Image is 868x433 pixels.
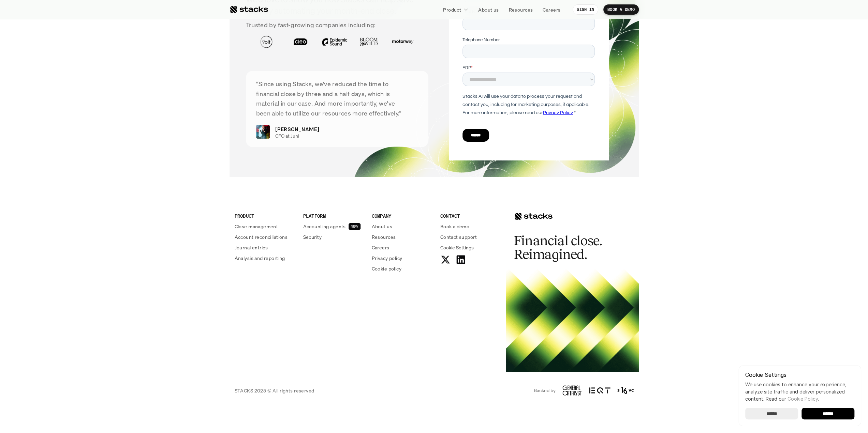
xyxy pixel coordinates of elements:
[788,396,818,402] a: Cookie Policy
[766,396,819,402] span: Read our .
[443,6,461,13] p: Product
[372,233,396,241] p: Resources
[303,223,346,230] p: Accounting agents
[543,6,560,13] p: Careers
[372,244,432,251] a: Careers
[351,225,358,229] h2: NEW
[303,212,364,219] p: PLATFORM
[440,244,474,251] button: Cookie Trigger
[235,233,295,241] a: Account reconciliations
[256,79,418,118] p: “Since using Stacks, we've reduced the time to financial close by three and a half days, which is...
[275,125,320,133] p: [PERSON_NAME]
[372,233,432,241] a: Resources
[372,265,401,272] p: Cookie policy
[235,387,314,394] p: STACKS 2025 © All rights reserved
[275,133,413,139] p: CFO at Juni
[478,6,499,13] p: About us
[235,233,288,241] p: Account reconciliations
[474,3,503,16] a: About us
[440,233,501,241] a: Contact support
[745,381,854,402] p: We use cookies to enhance your experience, analyze site traffic and deliver personalized content.
[372,254,432,262] a: Privacy policy
[440,223,470,230] p: Book a demo
[235,254,295,262] a: Analysis and reporting
[607,7,635,12] p: BOOK A DEMO
[235,244,295,251] a: Journal entries
[372,244,389,251] p: Careers
[577,7,594,12] p: SIGN IN
[372,254,402,262] p: Privacy policy
[372,212,432,219] p: COMPANY
[440,244,474,251] span: Cookie Settings
[303,233,322,241] p: Security
[235,223,278,230] p: Close management
[246,20,429,30] p: Trusted by fast-growing companies including:
[573,4,598,15] a: SIGN IN
[235,223,295,230] a: Close management
[235,212,295,219] p: PRODUCT
[440,233,477,241] p: Contact support
[303,223,364,230] a: Accounting agentsNEW
[440,223,501,230] a: Book a demo
[303,233,364,241] a: Security
[372,223,392,230] p: About us
[372,223,432,230] a: About us
[440,212,501,219] p: CONTACT
[235,244,268,251] p: Journal entries
[509,6,533,13] p: Resources
[235,254,285,262] p: Analysis and reporting
[603,4,639,15] a: BOOK A DEMO
[534,388,556,393] p: Backed by
[504,3,537,16] a: Resources
[539,3,564,16] a: Careers
[514,234,616,261] h2: Financial close. Reimagined.
[372,265,432,272] a: Cookie policy
[745,372,854,377] p: Cookie Settings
